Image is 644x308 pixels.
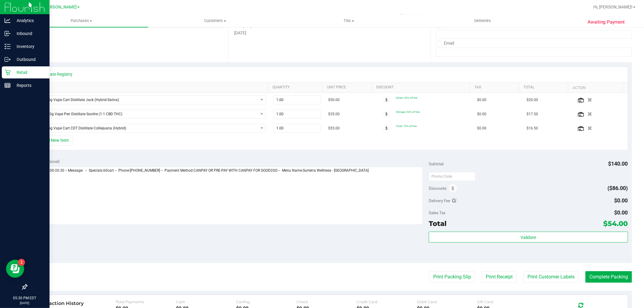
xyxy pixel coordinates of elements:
[328,111,340,117] span: $35.00
[527,125,538,131] span: $16.50
[436,39,454,48] label: Email
[234,30,425,36] div: [DATE]
[521,235,536,240] span: Validate
[35,124,266,133] span: NO DATA FOUND
[429,232,628,243] button: Validate
[37,71,73,77] a: View State Registry
[396,125,417,128] span: 70cdt: 70% off line
[35,110,266,119] span: NO DATA FOUND
[527,97,538,103] span: $20.00
[429,198,450,203] span: Delivery Fee
[477,125,486,131] span: $0.00
[436,30,632,39] input: Format: (999) 999-9999
[149,18,282,24] span: Customers
[585,271,632,283] button: Complete Packing
[475,85,517,90] a: Tax
[429,161,444,166] span: Subtotal
[614,197,628,204] span: $0.00
[482,271,517,283] button: Print Receipt
[5,82,11,88] inline-svg: Reports
[429,172,476,181] input: Promo Code
[296,300,357,304] div: Check
[274,124,321,132] input: 1.00
[5,69,11,75] inline-svg: Retail
[36,85,265,90] a: SKU
[11,69,47,76] p: Retail
[35,110,258,118] span: SW 0.3g Vape Pen Distillate Soothe (1:1 CBD:THC)
[11,43,47,50] p: Inventory
[429,219,447,228] span: Total
[36,135,73,145] button: + Add New Item
[416,14,549,27] a: Deliveries
[14,14,148,27] a: Purchases
[477,111,486,117] span: $0.00
[568,82,623,93] th: Action
[236,300,296,304] div: CanPay
[273,85,320,90] a: Quantity
[274,96,321,104] input: 1.00
[3,301,47,305] p: [DATE]
[116,300,176,304] div: Total Payments
[3,295,47,301] p: 05:30 PM EDT
[466,18,499,24] span: Deliveries
[608,160,628,167] span: $140.00
[43,5,77,10] span: [PERSON_NAME]
[593,5,633,9] span: Hi, [PERSON_NAME]!
[614,209,628,216] span: $0.00
[588,19,625,26] span: Awaiting Payment
[327,85,369,90] a: Unit Price
[5,17,11,24] inline-svg: Analytics
[5,43,11,49] inline-svg: Inventory
[5,30,11,37] inline-svg: Inbound
[35,95,266,104] span: NO DATA FOUND
[524,271,578,283] button: Print Customer Labels
[524,85,566,90] a: Total
[148,14,282,27] a: Customers
[14,18,148,24] span: Purchases
[477,97,486,103] span: $0.00
[357,300,417,304] div: Credit Card
[604,219,628,228] span: $54.00
[396,96,417,99] span: 60cart: 60% off line
[417,300,477,304] div: Debit Card
[35,124,258,132] span: FT 0.5g Vape Cart CDT Distillate Colliejuana (Hybrid)
[11,30,47,37] p: Inbound
[5,56,11,62] inline-svg: Outbound
[429,210,446,215] span: Sales Tax
[527,111,538,117] span: $17.50
[176,300,236,304] div: Cash
[328,125,340,131] span: $55.00
[18,259,25,266] iframe: Resource center unread badge
[328,97,340,103] span: $50.00
[429,183,447,194] span: Discounts
[11,82,47,89] p: Reports
[6,260,24,278] iframe: Resource center
[35,96,258,104] span: FT 0.5g Vape Cart Distillate Jack (Hybrid-Sativa)
[274,110,321,118] input: 1.00
[477,300,537,304] div: Gift Card
[11,56,47,63] p: Outbound
[429,271,475,283] button: Print Packing Slip
[376,85,467,90] a: Discount
[608,185,628,191] span: ($86.00)
[396,110,420,113] span: 50dvape: 50% off line
[453,198,457,203] i: Edit Delivery Fee
[11,17,47,24] p: Analytics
